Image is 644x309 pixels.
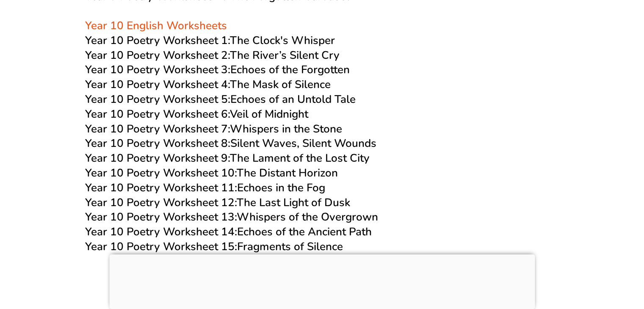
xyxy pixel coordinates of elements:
[85,107,230,121] span: Year 10 Poetry Worksheet 6:
[85,151,230,166] span: Year 10 Poetry Worksheet 9:
[85,180,237,195] span: Year 10 Poetry Worksheet 11:
[85,48,230,63] span: Year 10 Poetry Worksheet 2:
[85,136,230,151] span: Year 10 Poetry Worksheet 8:
[85,239,343,254] a: Year 10 Poetry Worksheet 15:Fragments of Silence
[85,77,331,92] a: Year 10 Poetry Worksheet 4:The Mask of Silence
[109,254,535,307] iframe: Advertisement
[85,136,376,151] a: Year 10 Poetry Worksheet 8:Silent Waves, Silent Wounds
[85,151,370,166] a: Year 10 Poetry Worksheet 9:The Lament of the Lost City
[85,195,237,210] span: Year 10 Poetry Worksheet 12:
[85,92,356,107] a: Year 10 Poetry Worksheet 5:Echoes of an Untold Tale
[85,4,559,33] h3: Year 10 English Worksheets
[85,180,325,195] a: Year 10 Poetry Worksheet 11:Echoes in the Fog
[503,214,644,309] iframe: Chat Widget
[85,195,350,210] a: Year 10 Poetry Worksheet 12:The Last Light of Dusk
[85,121,230,136] span: Year 10 Poetry Worksheet 7:
[85,62,350,77] a: Year 10 Poetry Worksheet 3:Echoes of the Forgotten
[85,62,230,77] span: Year 10 Poetry Worksheet 3:
[85,239,237,254] span: Year 10 Poetry Worksheet 15:
[85,107,308,121] a: Year 10 Poetry Worksheet 6:Veil of Midnight
[85,33,230,48] span: Year 10 Poetry Worksheet 1:
[85,166,237,180] span: Year 10 Poetry Worksheet 10:
[85,48,340,63] a: Year 10 Poetry Worksheet 2:The River’s Silent Cry
[85,210,378,224] a: Year 10 Poetry Worksheet 13:Whispers of the Overgrown
[85,33,335,48] a: Year 10 Poetry Worksheet 1:The Clock's Whisper
[85,166,338,180] a: Year 10 Poetry Worksheet 10:The Distant Horizon
[85,92,230,107] span: Year 10 Poetry Worksheet 5:
[85,224,372,239] a: Year 10 Poetry Worksheet 14:Echoes of the Ancient Path
[85,224,237,239] span: Year 10 Poetry Worksheet 14:
[85,210,237,224] span: Year 10 Poetry Worksheet 13:
[85,77,230,92] span: Year 10 Poetry Worksheet 4:
[85,121,342,136] a: Year 10 Poetry Worksheet 7:Whispers in the Stone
